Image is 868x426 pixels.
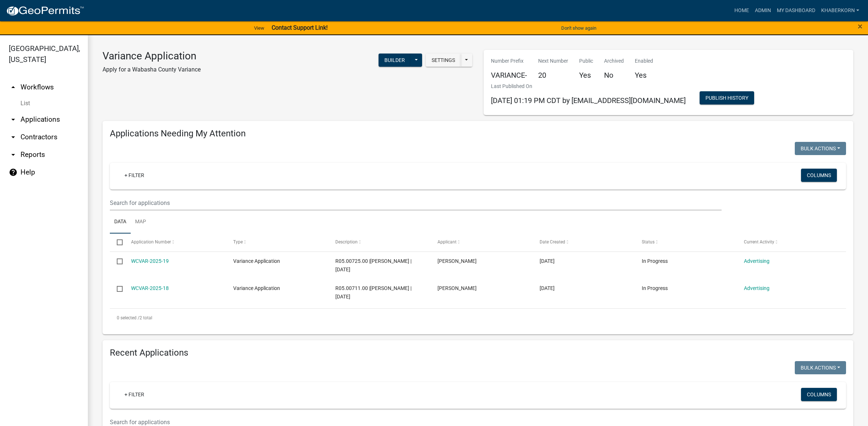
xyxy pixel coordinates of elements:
span: Description [335,239,358,245]
span: Status [642,239,655,245]
datatable-header-cell: Select [110,234,124,251]
span: 0 selected / [117,315,139,320]
span: In Progress [642,258,668,264]
button: Bulk Actions [795,361,846,374]
span: Type [233,239,243,245]
i: arrow_drop_down [9,133,18,142]
span: In Progress [642,285,668,291]
input: Search for applications [110,195,722,210]
button: Close [858,22,863,31]
h5: VARIANCE- [491,71,527,80]
a: khaberkorn [818,4,862,18]
a: Map [131,210,150,234]
span: R05.00711.00 |Joseph Hines | 09/08/2025 [335,285,411,300]
datatable-header-cell: Description [328,234,431,251]
span: Application Number [131,239,171,245]
p: Archived [604,57,624,65]
p: Apply for a Wabasha County Variance [103,65,201,74]
a: Advertising [744,258,770,264]
a: + Filter [119,169,150,182]
h5: Yes [635,71,653,80]
button: Publish History [700,91,754,104]
p: Number Prefix [491,57,527,65]
button: Builder [379,54,411,67]
p: Next Number [538,57,568,65]
a: Admin [752,4,774,18]
datatable-header-cell: Status [635,234,737,251]
a: WCVAR-2025-19 [131,258,169,264]
datatable-header-cell: Current Activity [737,234,839,251]
a: View [251,22,267,34]
wm-modal-confirm: Workflow Publish History [700,95,754,101]
strong: Contact Support Link! [272,24,328,31]
button: Don't show again [558,22,599,34]
button: Columns [801,169,837,182]
datatable-header-cell: Type [226,234,328,251]
a: My Dashboard [774,4,818,18]
p: Enabled [635,57,653,65]
button: Settings [426,54,461,67]
span: 09/15/2025 [540,258,555,264]
i: arrow_drop_up [9,83,18,92]
datatable-header-cell: Date Created [533,234,635,251]
h3: Variance Application [103,50,201,62]
span: [DATE] 01:19 PM CDT by [EMAIL_ADDRESS][DOMAIN_NAME] [491,96,686,105]
span: Applicant [437,239,457,245]
i: arrow_drop_down [9,115,18,124]
h5: No [604,71,624,80]
datatable-header-cell: Applicant [431,234,533,251]
h5: Yes [579,71,593,80]
h4: Recent Applications [110,348,846,358]
span: Variance Application [233,258,280,264]
a: Home [731,4,752,18]
button: Columns [801,388,837,401]
span: Robert Fleming [437,258,477,264]
i: arrow_drop_down [9,150,18,159]
p: Last Published On [491,82,686,90]
a: + Filter [119,388,150,401]
span: R05.00725.00 |Tim Duellman | 09/15/2025 [335,258,411,272]
h5: 20 [538,71,568,80]
a: Data [110,210,131,234]
a: Advertising [744,285,770,291]
i: help [9,168,18,177]
button: Bulk Actions [795,142,846,155]
datatable-header-cell: Application Number [124,234,226,251]
span: Current Activity [744,239,774,245]
span: × [858,21,863,32]
span: Joseph Hines [437,285,477,291]
span: Date Created [540,239,565,245]
span: Variance Application [233,285,280,291]
p: Public [579,57,593,65]
div: 2 total [110,309,846,327]
span: 09/08/2025 [540,285,555,291]
a: WCVAR-2025-18 [131,285,169,291]
h4: Applications Needing My Attention [110,128,846,139]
